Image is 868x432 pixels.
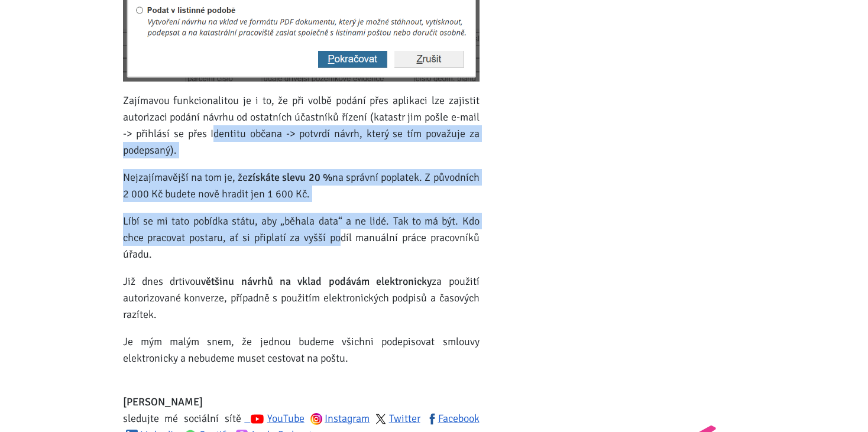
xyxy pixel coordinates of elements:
a: Instagram [310,412,370,425]
strong: získáte slevu 20 % [248,171,332,184]
p: Líbí se mi tato pobídka státu, aby „běhala data“ a ne lidé. Tak to má být. Kdo chce pracovat post... [123,213,480,262]
p: Zajímavou funkcionalitou je i to, že při volbě podání přes aplikaci lze zajistit autorizaci podán... [123,92,480,158]
p: Již dnes drtivou za použití autorizované konverze, případně s použitím elektronických podpisů a č... [123,273,480,323]
img: fb.svg [426,413,438,425]
a: Facebook [426,412,480,425]
img: youtube.svg [250,412,264,426]
p: Je mým malým snem, že jednou budeme všichni podepisovat smlouvy elektronicky a nebudeme muset ces... [123,333,480,366]
a: YouTube [244,412,304,425]
img: twitter.svg [375,414,386,424]
p: Nejzajímavější na tom je, že na správní poplatek. Z původních 2 000 Kč budete nově hradit jen 1 6... [123,169,480,202]
strong: [PERSON_NAME] [123,395,203,408]
a: Twitter [375,412,420,425]
img: ig.svg [310,413,322,425]
strong: většinu návrhů na vklad podávám elektronicky [201,275,432,288]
